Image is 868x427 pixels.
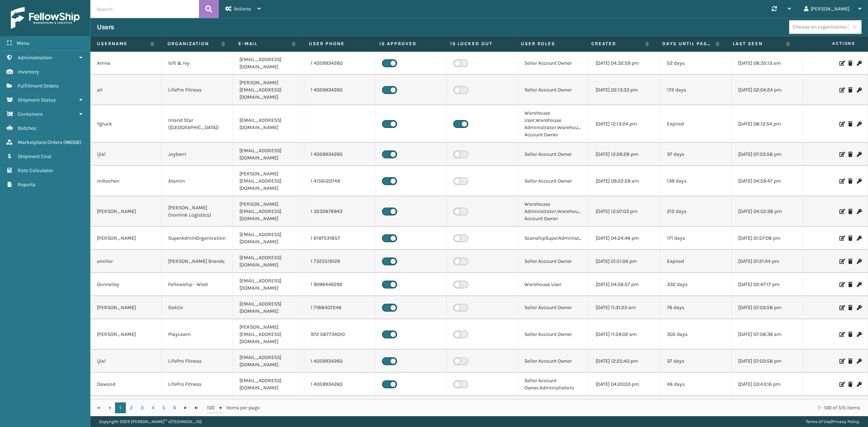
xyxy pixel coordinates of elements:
[17,40,29,46] span: Menu
[660,250,732,273] td: Expired
[234,6,251,12] span: Actions
[857,282,861,287] i: Change Password
[304,350,375,373] td: 1 4059934260
[304,273,375,296] td: 1 9096446292
[97,23,114,31] h3: Users
[233,227,304,250] td: [EMAIL_ADDRESS][DOMAIN_NAME]
[193,405,199,411] span: Go to the last page
[848,382,852,387] i: Delete
[857,121,861,127] i: Change Password
[806,419,831,424] a: Terms of Use
[304,227,375,250] td: 1 6197531857
[518,52,589,75] td: Seller Account Owner
[589,105,660,143] td: [DATE] 12:13:24 pm
[90,373,162,396] td: Dawood
[90,350,162,373] td: ijlal
[18,69,39,75] span: Inventory
[732,105,803,143] td: [DATE] 08:12:54 pm
[90,273,162,296] td: Donnelley
[857,87,861,93] i: Change Password
[233,273,304,296] td: [EMAIL_ADDRESS][DOMAIN_NAME]
[137,402,148,413] a: 3
[233,373,304,396] td: [EMAIL_ADDRESS][DOMAIN_NAME]
[589,296,660,319] td: [DATE] 11:31:23 am
[18,139,62,145] span: Marketplace Orders
[304,143,375,166] td: 1 4059934260
[839,259,844,264] i: Edit
[848,152,852,157] i: Delete
[304,319,375,350] td: 972 587734010
[162,350,233,373] td: LifePro Fitness
[518,273,589,296] td: Warehouse User
[839,359,844,364] i: Edit
[518,105,589,143] td: Warehouse User,Warehouse Administrator,Warehouse Account Owner
[839,179,844,184] i: Edit
[857,382,861,387] i: Change Password
[857,179,861,184] i: Change Password
[162,250,233,273] td: [PERSON_NAME] Brands
[806,416,859,427] div: |
[518,296,589,319] td: Seller Account Owner
[207,404,218,411] span: 100
[191,402,202,413] a: Go to the last page
[63,139,81,145] span: ( 96006 )
[90,196,162,227] td: [PERSON_NAME]
[162,166,233,196] td: Atamin
[591,40,641,47] label: Created
[660,227,732,250] td: 171 days
[848,236,852,241] i: Delete
[126,402,137,413] a: 2
[839,121,844,127] i: Edit
[162,373,233,396] td: LifePro Fitness
[304,52,375,75] td: 1 4059934260
[857,305,861,310] i: Change Password
[732,166,803,196] td: [DATE] 04:59:47 pm
[589,143,660,166] td: [DATE] 12:26:28 pm
[732,143,803,166] td: [DATE] 07:03:58 pm
[857,332,861,337] i: Change Password
[169,402,180,413] a: 6
[732,296,803,319] td: [DATE] 07:03:58 pm
[839,332,844,337] i: Edit
[732,75,803,105] td: [DATE] 02:04:24 pm
[732,350,803,373] td: [DATE] 07:03:58 pm
[97,40,147,47] label: Username
[660,166,732,196] td: 139 days
[732,319,803,350] td: [DATE] 07:58:36 am
[589,52,660,75] td: [DATE] 04:32:59 pm
[660,105,732,143] td: Expired
[518,350,589,373] td: Seller Account Owner
[857,61,861,66] i: Change Password
[589,319,660,350] td: [DATE] 11:59:02 am
[518,319,589,350] td: Seller Account Owner
[848,209,852,214] i: Delete
[158,402,169,413] a: 5
[18,125,36,131] span: Batches
[207,402,260,413] span: items per page
[857,236,861,241] i: Change Password
[90,52,162,75] td: Amna
[732,52,803,75] td: [DATE] 08:35:13 am
[732,227,803,250] td: [DATE] 01:57:08 pm
[233,319,304,350] td: [PERSON_NAME][EMAIL_ADDRESS][DOMAIN_NAME]
[589,273,660,296] td: [DATE] 04:56:57 pm
[518,250,589,273] td: Seller Account Owner
[518,196,589,227] td: Warehouse Administrator,Warehouse Account Owner
[148,402,158,413] a: 4
[732,250,803,273] td: [DATE] 01:21:44 pm
[857,359,861,364] i: Change Password
[99,416,201,427] p: Copyright 2023 [PERSON_NAME]™ v [TECHNICAL_ID]
[857,209,861,214] i: Change Password
[518,166,589,196] td: Seller Account Owner
[732,196,803,227] td: [DATE] 04:52:38 pm
[304,250,375,273] td: 1 7325519129
[90,227,162,250] td: [PERSON_NAME]
[848,332,852,337] i: Delete
[18,153,51,159] span: Shipment Cost
[589,166,660,196] td: [DATE] 09:22:59 am
[660,373,732,396] td: 46 days
[521,40,578,47] label: User Roles
[90,319,162,350] td: [PERSON_NAME]
[18,55,52,61] span: Administration
[180,402,191,413] a: Go to the next page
